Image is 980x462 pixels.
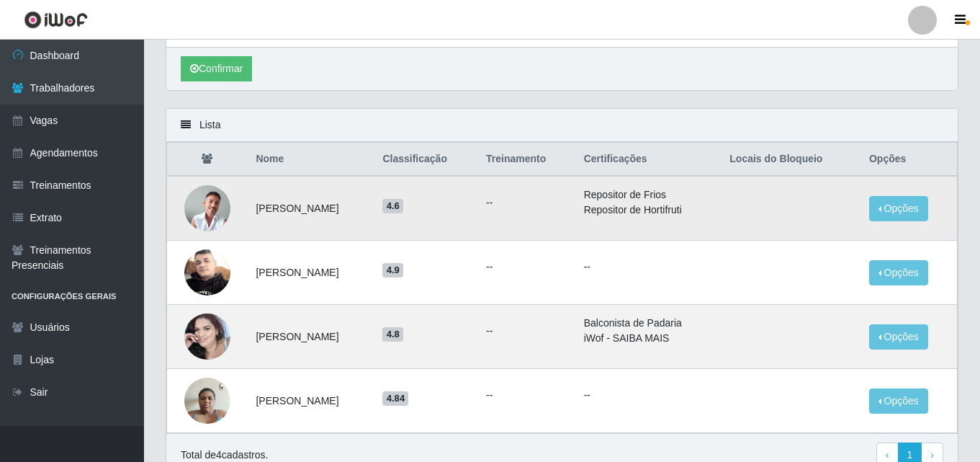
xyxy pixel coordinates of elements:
[382,263,403,277] span: 4.9
[930,449,934,461] span: ›
[486,324,567,339] ul: --
[575,143,721,177] th: Certificações
[247,369,374,433] td: [PERSON_NAME]
[869,260,928,285] button: Opções
[721,143,860,177] th: Locais do Bloqueio
[486,259,567,275] ul: --
[869,324,928,350] button: Opções
[184,241,230,303] img: 1720543952840.jpeg
[477,143,575,177] th: Treinamento
[869,388,928,414] button: Opções
[24,11,88,29] img: CoreUI Logo
[184,185,230,231] img: 1698100436346.jpeg
[184,296,230,378] img: 1693758779497.jpeg
[247,143,374,177] th: Nome
[382,199,403,213] span: 4.6
[584,331,713,346] li: iWof - SAIBA MAIS
[584,187,713,203] li: Repositor de Frios
[184,370,230,431] img: 1731584937097.jpeg
[181,56,252,81] button: Confirmar
[374,143,477,177] th: Classificação
[886,449,889,461] span: ‹
[166,109,958,142] div: Lista
[486,195,567,210] ul: --
[247,305,374,369] td: [PERSON_NAME]
[382,327,403,342] span: 4.8
[860,143,958,177] th: Opções
[869,196,928,221] button: Opções
[486,388,567,403] ul: --
[247,176,374,241] td: [PERSON_NAME]
[584,203,713,218] li: Repositor de Hortifruti
[247,241,374,305] td: [PERSON_NAME]
[584,259,713,275] p: --
[584,388,713,403] p: --
[584,316,713,331] li: Balconista de Padaria
[382,391,408,406] span: 4.84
